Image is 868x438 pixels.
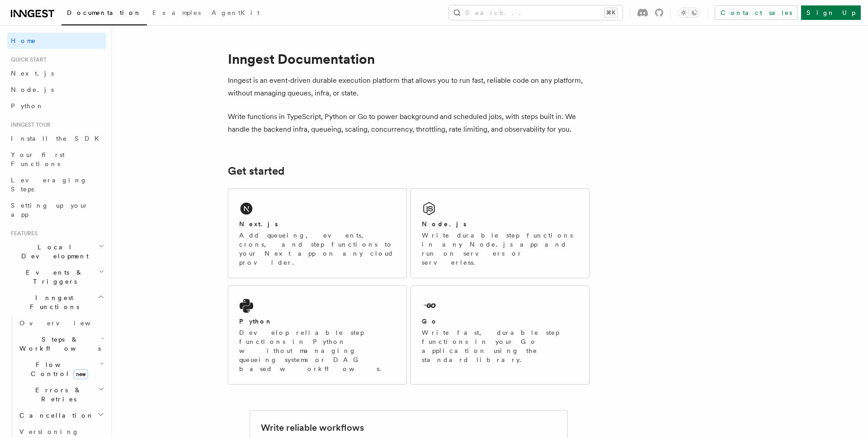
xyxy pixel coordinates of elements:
span: Versioning [19,428,79,435]
span: Flow Control [16,360,99,378]
span: Steps & Workflows [16,335,101,353]
button: Inngest Functions [7,290,106,315]
span: Features [7,230,38,237]
a: AgentKit [206,3,265,24]
a: Your first Functions [7,147,106,172]
a: PythonDevelop reliable step functions in Python without managing queueing systems or DAG based wo... [228,286,407,385]
span: Setting up your app [11,202,89,218]
p: Write durable step functions in any Node.js app and run on servers or serverless. [422,231,578,267]
a: GoWrite fast, durable step functions in your Go application using the standard library. [410,286,590,385]
span: Events & Triggers [7,268,99,286]
a: Get started [228,165,284,177]
p: Develop reliable step functions in Python without managing queueing systems or DAG based workflows. [239,328,396,373]
span: Cancellation [16,411,94,420]
p: Write functions in TypeScript, Python or Go to power background and scheduled jobs, with steps bu... [228,110,590,136]
span: Next.js [11,70,54,77]
span: Leveraging Steps [11,176,87,193]
kbd: ⌘K [604,8,617,17]
h2: Next.js [239,219,278,229]
a: Python [7,98,106,114]
h2: Go [422,317,438,326]
a: Overview [16,315,106,331]
span: Documentation [67,9,142,16]
button: Local Development [7,239,106,264]
button: Toggle dark mode [678,7,700,18]
a: Next.js [7,65,106,81]
span: Quick start [7,56,47,63]
a: Node.js [7,81,106,98]
span: Python [11,102,44,109]
a: Examples [147,3,206,24]
h1: Inngest Documentation [228,51,590,67]
a: Install the SDK [7,130,106,147]
button: Steps & Workflows [16,331,106,357]
span: Home [11,36,36,45]
span: Examples [152,9,201,16]
span: Overview [19,319,113,327]
span: Your first Functions [11,151,65,167]
button: Errors & Retries [16,382,106,407]
button: Events & Triggers [7,264,106,290]
a: Sign Up [801,5,861,20]
p: Write fast, durable step functions in your Go application using the standard library. [422,328,578,364]
button: Search...⌘K [449,5,623,20]
a: Leveraging Steps [7,172,106,197]
a: Contact sales [715,5,797,20]
p: Inngest is an event-driven durable execution platform that allows you to run fast, reliable code ... [228,74,590,100]
a: Documentation [61,3,147,25]
span: new [73,369,88,379]
span: Node.js [11,86,54,93]
span: Errors & Retries [16,386,98,404]
a: Next.jsAdd queueing, events, crons, and step functions to your Next app on any cloud provider. [228,188,407,278]
h2: Python [239,317,273,326]
span: Install the SDK [11,135,104,142]
button: Cancellation [16,407,106,424]
span: Local Development [7,243,99,261]
h2: Node.js [422,219,467,229]
span: AgentKit [212,9,259,16]
h2: Write reliable workflows [261,421,364,434]
a: Node.jsWrite durable step functions in any Node.js app and run on servers or serverless. [410,188,590,278]
button: Flow Controlnew [16,357,106,382]
a: Home [7,33,106,49]
a: Setting up your app [7,197,106,223]
span: Inngest tour [7,121,51,129]
p: Add queueing, events, crons, and step functions to your Next app on any cloud provider. [239,231,396,267]
span: Inngest Functions [7,293,98,311]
